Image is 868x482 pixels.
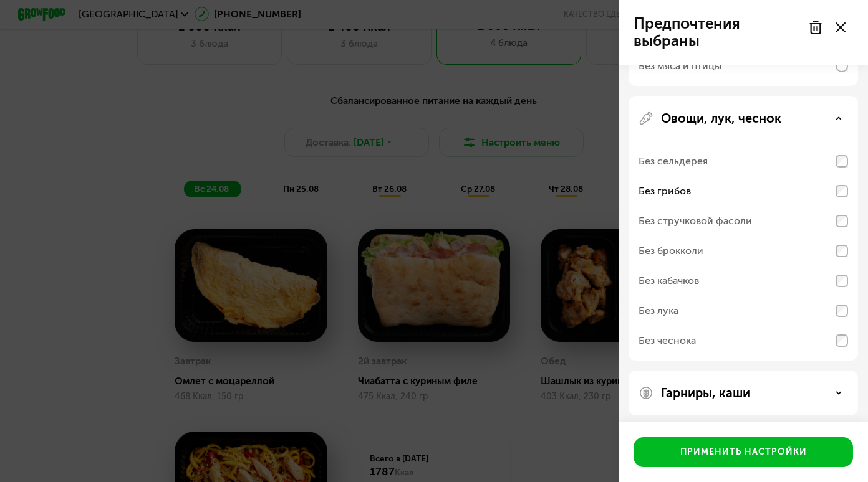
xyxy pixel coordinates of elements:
[634,15,801,50] p: Предпочтения выбраны
[639,154,708,169] div: Без сельдерея
[639,59,721,73] div: Без мяса и птицы
[639,303,678,318] div: Без лука
[639,243,703,258] div: Без брокколи
[661,385,750,400] p: Гарниры, каши
[634,437,853,467] button: Применить настройки
[639,333,696,348] div: Без чеснока
[639,184,691,199] div: Без грибов
[661,111,781,126] p: Овощи, лук, чеснок
[639,273,699,288] div: Без кабачков
[680,446,807,458] div: Применить настройки
[639,214,752,229] div: Без стручковой фасоли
